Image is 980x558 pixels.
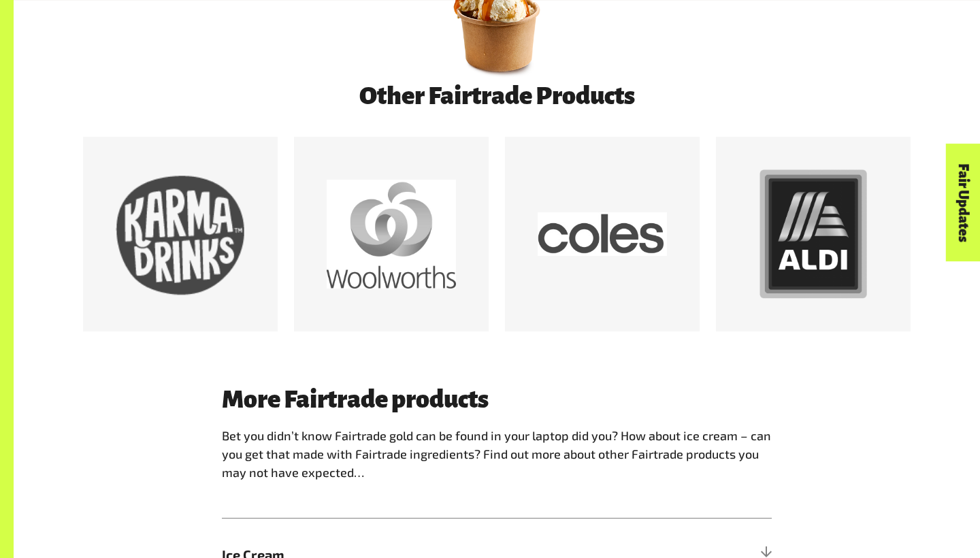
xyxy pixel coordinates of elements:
h3: More Fairtrade products [222,386,772,413]
span: Bet you didn’t know Fairtrade gold can be found in your laptop did you? How about ice cream – can... [222,428,771,480]
h3: Other Fairtrade Products [151,82,843,110]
